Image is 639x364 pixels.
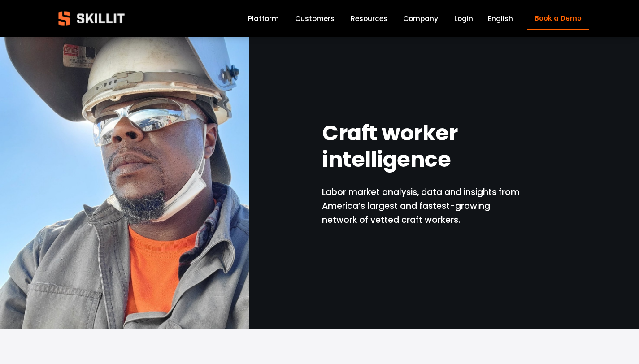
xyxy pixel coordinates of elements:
[403,13,438,25] a: Company
[248,13,279,25] a: Platform
[488,13,513,25] div: language picker
[351,13,387,25] a: folder dropdown
[322,186,521,227] p: Labor market analysis, data and insights from America’s largest and fastest-growing network of ve...
[322,118,462,174] strong: Craft worker intelligence
[488,13,513,24] span: English
[454,13,473,25] a: Login
[527,8,588,30] a: Book a Demo
[51,5,132,32] img: Skillit
[351,13,387,24] span: Resources
[295,13,335,25] a: Customers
